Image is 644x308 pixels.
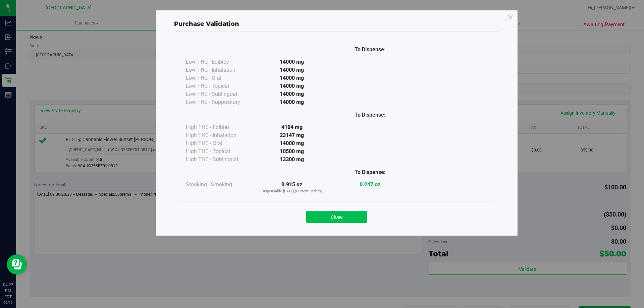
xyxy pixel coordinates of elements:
div: 0.915 oz [253,181,331,194]
div: 10500 mg [253,147,331,156]
div: Low THC - Edibles [186,58,253,66]
strong: 0.247 oz [360,181,380,188]
p: Dispensable [DATE] (Current Orders) [253,189,331,194]
div: 14000 mg [253,98,331,106]
div: High THC - Sublingual [186,156,253,164]
div: High THC - Topical [186,147,253,156]
div: Smoking - Smoking [186,181,253,189]
div: 14000 mg [253,82,331,90]
div: 14000 mg [253,74,331,82]
div: Low THC - Topical [186,82,253,90]
div: High THC - Oral [186,139,253,147]
div: To Dispense: [331,168,409,176]
div: 4104 mg [253,123,331,131]
div: 14000 mg [253,139,331,147]
div: 14000 mg [253,66,331,74]
div: High THC - Inhalation [186,131,253,139]
div: 23147 mg [253,131,331,139]
div: Low THC - Inhalation [186,66,253,74]
div: To Dispense: [331,46,409,54]
div: Low THC - Oral [186,74,253,82]
div: 14000 mg [253,58,331,66]
button: Close [306,211,367,223]
div: 13300 mg [253,156,331,164]
div: High THC - Edibles [186,123,253,131]
span: Purchase Validation [174,20,239,27]
div: Low THC - Sublingual [186,90,253,98]
iframe: Resource center [7,254,27,274]
div: To Dispense: [331,111,409,119]
div: Low THC - Suppository [186,98,253,106]
div: 14000 mg [253,90,331,98]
